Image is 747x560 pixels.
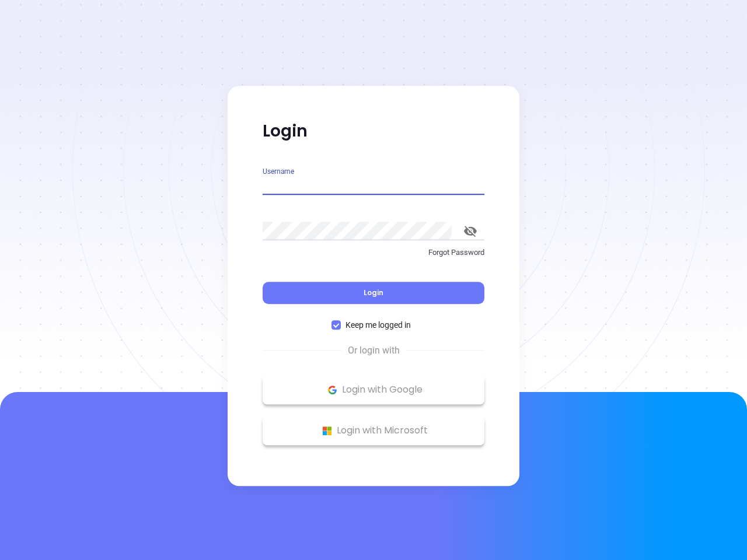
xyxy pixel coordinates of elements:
[263,168,294,175] label: Username
[268,381,479,398] p: Login with Google
[320,423,334,438] img: Microsoft Logo
[263,375,484,404] button: Google Logo Login with Google
[268,422,479,439] p: Login with Microsoft
[325,383,340,397] img: Google Logo
[263,247,484,268] a: Forgot Password
[364,288,383,297] span: Login
[341,318,416,331] span: Keep me logged in
[263,247,484,258] p: Forgot Password
[263,121,484,142] p: Login
[342,344,406,358] span: Or login with
[263,282,484,304] button: Login
[263,416,484,445] button: Microsoft Logo Login with Microsoft
[456,217,484,245] button: toggle password visibility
